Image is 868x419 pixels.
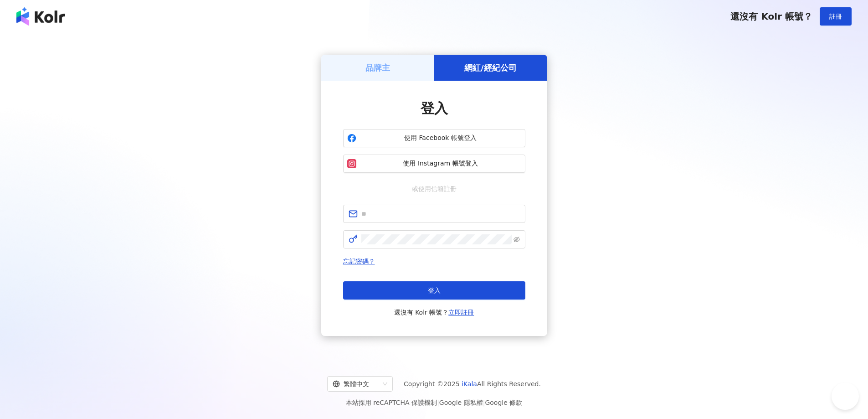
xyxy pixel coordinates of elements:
[464,62,517,73] h5: 網紅/經紀公司
[448,309,474,316] a: 立即註冊
[428,287,441,294] span: 登入
[730,11,812,22] span: 還沒有 Kolr 帳號？
[404,378,541,389] span: Copyright © 2025 All Rights Reserved.
[360,159,521,168] span: 使用 Instagram 帳號登入
[483,399,485,406] span: |
[406,184,463,194] span: 或使用信箱註冊
[820,7,852,26] button: 註冊
[832,383,859,410] iframe: Help Scout Beacon - Open
[514,236,520,243] span: eye-invisible
[343,281,525,300] button: 登入
[16,7,65,26] img: logo
[437,399,439,406] span: |
[343,129,525,147] button: 使用 Facebook 帳號登入
[343,258,375,265] a: 忘記密碼？
[394,307,474,318] span: 還沒有 Kolr 帳號？
[462,380,477,388] a: iKala
[421,100,448,116] span: 登入
[485,399,522,406] a: Google 條款
[439,399,483,406] a: Google 隱私權
[333,377,379,391] div: 繁體中文
[346,397,522,408] span: 本站採用 reCAPTCHA 保護機制
[365,62,390,73] h5: 品牌主
[360,134,521,143] span: 使用 Facebook 帳號登入
[829,13,842,20] span: 註冊
[343,155,525,173] button: 使用 Instagram 帳號登入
